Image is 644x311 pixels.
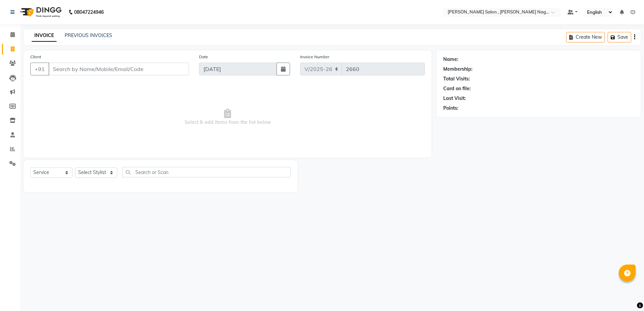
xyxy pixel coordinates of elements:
div: Name: [443,56,458,63]
div: Total Visits: [443,75,470,82]
div: Membership: [443,66,473,73]
input: Search by Name/Mobile/Email/Code [49,63,189,75]
label: Client [30,54,41,60]
div: Last Visit: [443,95,466,102]
input: Search or Scan [122,167,291,177]
a: PREVIOUS INVOICES [65,32,112,38]
b: 08047224946 [74,3,104,22]
div: Points: [443,105,458,112]
iframe: chat widget [616,284,637,304]
span: Select & add items from the list below [30,83,425,151]
button: Save [608,32,631,42]
button: Create New [566,32,605,42]
button: +91 [30,63,49,75]
label: Invoice Number [300,54,329,60]
a: INVOICE [32,30,57,42]
div: Card on file: [443,85,471,92]
label: Date [199,54,208,60]
img: logo [17,3,63,22]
